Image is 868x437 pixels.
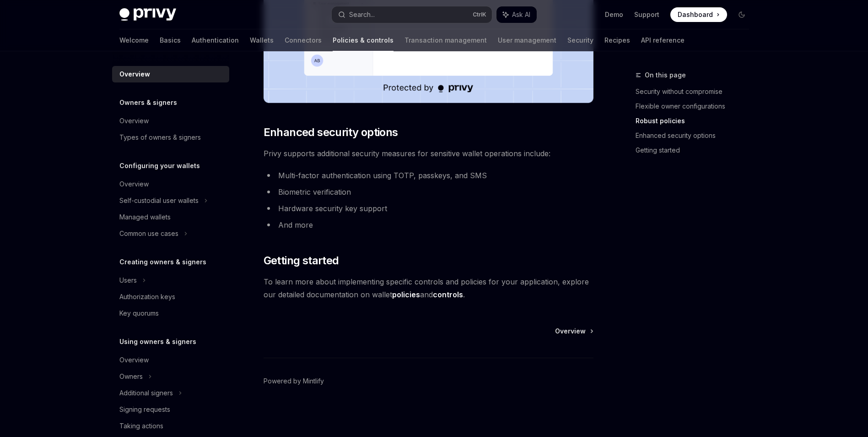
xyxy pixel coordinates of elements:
[119,371,143,382] div: Owners
[670,7,727,22] a: Dashboard
[404,29,487,51] a: Transaction management
[112,352,229,368] a: Overview
[264,218,593,231] li: And more
[605,10,623,19] a: Demo
[433,290,463,300] a: controls
[264,169,593,182] li: Multi-factor authentication using TOTP, passkeys, and SMS
[119,29,149,51] a: Welcome
[264,147,593,160] span: Privy supports additional security measures for sensitive wallet operations include:
[636,114,756,128] a: Robust policies
[496,6,537,23] button: Ask AI
[112,176,229,192] a: Overview
[264,377,324,386] a: Powered by Mintlify
[604,29,630,51] a: Recipes
[119,69,150,80] div: Overview
[264,186,593,198] li: Biometric verification
[636,84,756,99] a: Security without compromise
[636,143,756,158] a: Getting started
[119,212,171,223] div: Managed wallets
[119,8,176,21] img: dark logo
[119,228,178,239] div: Common use cases
[392,290,420,300] a: policies
[192,29,239,51] a: Authentication
[119,97,177,108] h5: Owners & signers
[119,388,173,399] div: Additional signers
[119,275,137,286] div: Users
[112,66,229,82] a: Overview
[264,275,593,301] span: To learn more about implementing specific controls and policies for your application, explore our...
[333,29,394,51] a: Policies & controls
[636,128,756,143] a: Enhanced security options
[264,125,398,140] span: Enhanced security options
[119,291,175,302] div: Authorization keys
[119,404,170,415] div: Signing requests
[160,29,181,51] a: Basics
[264,253,339,268] span: Getting started
[112,289,229,305] a: Authorization keys
[285,29,322,51] a: Connectors
[119,115,149,126] div: Overview
[112,113,229,129] a: Overview
[645,70,686,81] span: On this page
[512,10,530,19] span: Ask AI
[119,132,201,143] div: Types of owners & signers
[634,10,659,19] a: Support
[112,129,229,146] a: Types of owners & signers
[555,327,586,336] span: Overview
[498,29,556,51] a: User management
[119,308,159,319] div: Key quorums
[678,10,713,19] span: Dashboard
[119,336,196,347] h5: Using owners & signers
[119,160,200,171] h5: Configuring your wallets
[112,401,229,418] a: Signing requests
[119,195,199,206] div: Self-custodial user wallets
[250,29,274,51] a: Wallets
[555,327,593,336] a: Overview
[567,29,593,51] a: Security
[119,179,149,190] div: Overview
[636,99,756,114] a: Flexible owner configurations
[264,202,593,215] li: Hardware security key support
[119,355,149,366] div: Overview
[641,29,685,51] a: API reference
[112,209,229,225] a: Managed wallets
[332,6,492,23] button: Search...CtrlK
[734,7,749,22] button: Toggle dark mode
[349,9,375,20] div: Search...
[119,421,163,432] div: Taking actions
[119,257,206,268] h5: Creating owners & signers
[112,305,229,322] a: Key quorums
[112,418,229,434] a: Taking actions
[473,11,486,18] span: Ctrl K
